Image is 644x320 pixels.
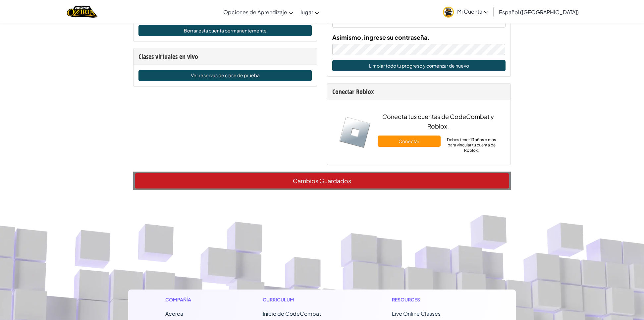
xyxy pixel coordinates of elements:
label: Asimismo, ingrese su contraseña. [332,32,430,42]
p: Conecta tus cuentas de CodeCombat y Roblox. [378,112,499,131]
span: Español ([GEOGRAPHIC_DATA]) [499,9,579,16]
a: Ozaria by CodeCombat logo [67,5,98,19]
div: Clases virtuales en vivo [138,52,312,61]
a: Ver reservas de clase de prueba [138,70,312,81]
button: Borrar esta cuenta permanentemente [138,25,312,36]
a: Mi Cuenta [440,1,492,22]
div: Conectar Roblox [332,87,506,96]
h1: Compañía [165,296,221,303]
h1: Resources [392,296,479,303]
a: Acerca [165,310,183,317]
a: Jugar [296,3,322,21]
img: avatar [443,7,454,18]
a: Español ([GEOGRAPHIC_DATA]) [496,3,582,21]
a: Opciones de Aprendizaje [220,3,296,21]
button: Conectar [378,135,441,147]
span: Opciones de Aprendizaje [223,9,287,16]
span: Jugar [300,9,313,16]
button: Limpiar todo tu progreso y comenzar de nuevo [332,60,506,71]
h1: Curriculum [263,296,350,303]
img: Home [67,5,98,19]
span: Inicio de CodeCombat [263,310,321,317]
div: Debes tener 13 años o más para vincular tu cuenta de Roblox. [444,137,499,153]
a: Live Online Classes [392,310,441,317]
img: roblox-logo.svg [339,116,371,148]
span: Mi Cuenta [457,8,488,15]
